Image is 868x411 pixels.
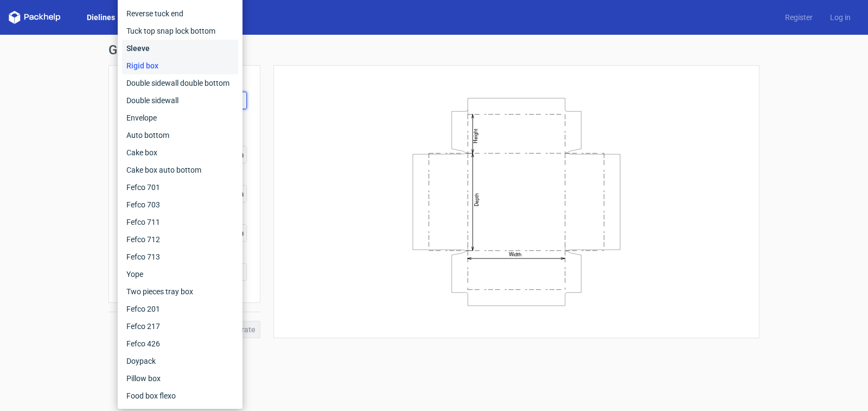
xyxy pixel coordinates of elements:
div: Cake box auto bottom [122,161,238,179]
div: Tuck top snap lock bottom [122,22,238,40]
div: Doypack [122,352,238,370]
div: Fefco 217 [122,318,238,335]
h1: Generate new dieline [108,43,759,56]
text: Width [509,251,521,257]
div: Two pieces tray box [122,283,238,300]
text: Depth [474,193,480,206]
div: Double sidewall double bottom [122,74,238,92]
div: Reverse tuck end [122,5,238,22]
div: Fefco 712 [122,231,238,248]
div: Fefco 201 [122,300,238,318]
div: Envelope [122,109,238,127]
div: Auto bottom [122,127,238,144]
div: Fefco 711 [122,213,238,231]
div: Pillow box [122,370,238,387]
div: Food box flexo [122,387,238,404]
a: Dielines [78,12,124,23]
text: Height [473,128,478,143]
div: Fefco 703 [122,196,238,213]
a: Log in [821,12,859,23]
div: Yope [122,265,238,283]
div: Fefco 713 [122,248,238,265]
div: Fefco 701 [122,179,238,196]
div: Sleeve [122,40,238,57]
div: Cake box [122,144,238,161]
div: Rigid box [122,57,238,74]
a: Register [776,12,821,23]
div: Double sidewall [122,92,238,109]
div: Fefco 426 [122,335,238,352]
